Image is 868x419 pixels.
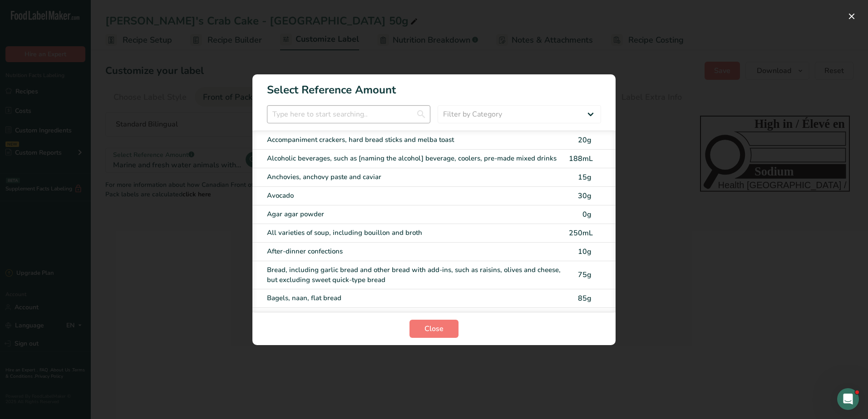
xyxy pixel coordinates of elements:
[578,293,592,303] span: 85g
[267,246,563,257] div: After-dinner confections
[267,172,563,182] div: Anchovies, anchovy paste and caviar
[837,388,859,410] iframe: Intercom live chat
[424,323,444,334] span: Close
[267,190,563,201] div: Avocado
[582,209,592,219] span: 0g
[267,105,430,123] input: Type here to start searching..
[267,228,563,238] div: All varieties of soup, including bouillon and broth
[569,228,593,239] div: 250mL
[578,172,592,182] span: 15g
[578,135,592,145] span: 20g
[578,247,592,257] span: 10g
[578,191,592,201] span: 30g
[409,320,459,338] button: Close
[267,153,563,164] div: Alcoholic beverages, such as [naming the alcohol] beverage, coolers, pre-made mixed drinks
[578,270,592,280] span: 75g
[252,74,616,98] h1: Select Reference Amount
[267,293,563,303] div: Bagels, naan, flat bread
[267,135,563,145] div: Accompaniment crackers, hard bread sticks and melba toast
[267,209,563,219] div: Agar agar powder
[569,153,593,164] div: 188mL
[267,312,563,322] div: Brownies, dessert squares and bars
[267,265,563,285] div: Bread, including garlic bread and other bread with add-ins, such as raisins, olives and cheese, b...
